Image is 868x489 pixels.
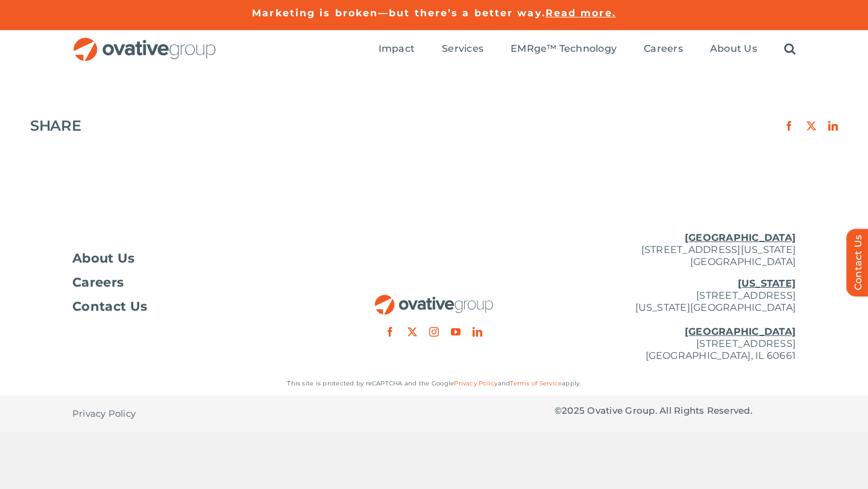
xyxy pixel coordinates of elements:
[784,121,794,131] a: Facebook
[442,43,483,56] a: Services
[562,405,585,416] span: 2025
[72,408,136,420] span: Privacy Policy
[379,30,796,69] nav: Menu
[72,36,217,48] a: OG_Full_horizontal_RGB
[429,327,439,337] a: instagram
[72,252,313,313] nav: Footer Menu
[555,405,796,417] p: © Ovative Group. All Rights Reserved.
[511,43,617,56] a: EMRge™ Technology
[72,396,313,432] nav: Footer - Privacy Policy
[72,252,313,264] a: About Us
[807,121,816,131] a: X
[451,327,461,337] a: youtube
[72,252,135,264] span: About Us
[473,327,482,337] a: linkedin
[252,7,546,19] a: Marketing is broken—but there’s a better way.
[644,43,683,55] span: Careers
[828,121,838,131] a: LinkedIn
[685,232,796,243] u: [GEOGRAPHIC_DATA]
[685,326,796,337] u: [GEOGRAPHIC_DATA]
[72,301,147,313] span: Contact Us
[72,378,796,390] p: This site is protected by reCAPTCHA and the Google and apply.
[784,43,796,56] a: Search
[72,276,313,288] a: Careers
[407,327,417,337] a: twitter
[442,43,483,55] span: Services
[379,43,415,56] a: Impact
[72,301,313,313] a: Contact Us
[72,396,136,432] a: Privacy Policy
[738,278,796,289] u: [US_STATE]
[454,379,497,387] a: Privacy Policy
[710,43,757,55] span: About Us
[30,117,81,134] h4: SHARE
[379,43,415,55] span: Impact
[644,43,683,56] a: Careers
[72,276,124,288] span: Careers
[555,232,796,268] p: [STREET_ADDRESS][US_STATE] [GEOGRAPHIC_DATA]
[385,327,395,337] a: facebook
[555,278,796,362] p: [STREET_ADDRESS] [US_STATE][GEOGRAPHIC_DATA] [STREET_ADDRESS] [GEOGRAPHIC_DATA], IL 60661
[546,7,616,19] a: Read more.
[510,379,562,387] a: Terms of Service
[511,43,617,55] span: EMRge™ Technology
[710,43,757,56] a: About Us
[374,293,494,305] a: OG_Full_horizontal_RGB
